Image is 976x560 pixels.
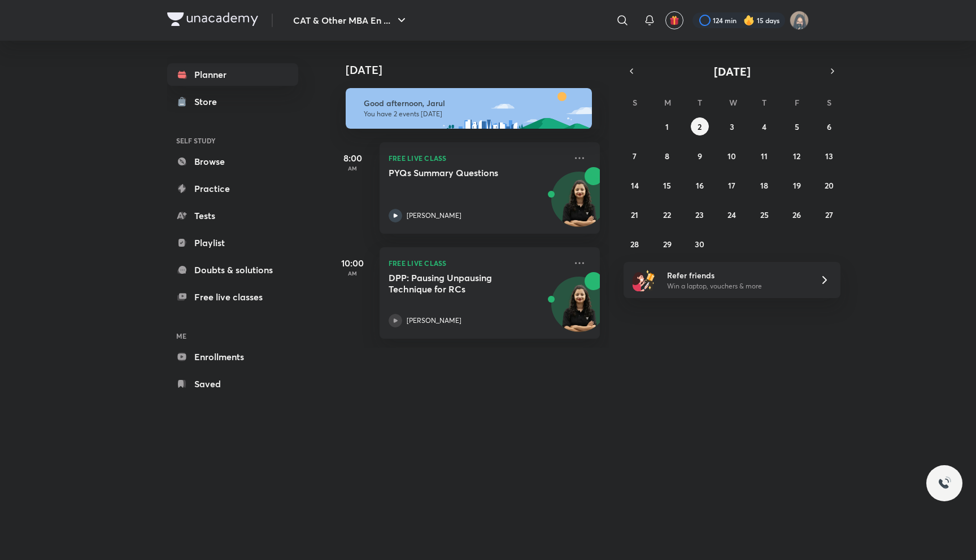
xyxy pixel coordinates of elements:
[389,151,566,165] p: FREE LIVE CLASS
[663,239,672,250] abbr: September 29, 2025
[755,117,773,135] button: September 4, 2025
[755,147,773,165] button: September 11, 2025
[730,121,734,132] abbr: September 3, 2025
[658,235,676,253] button: September 29, 2025
[665,151,669,161] abbr: September 8, 2025
[167,286,298,308] a: Free live classes
[691,235,709,253] button: September 30, 2025
[762,97,766,108] abbr: Thursday
[346,88,592,129] img: afternoon
[938,476,951,490] img: ttu
[330,165,375,172] p: AM
[792,209,801,220] abbr: September 26, 2025
[552,178,606,232] img: Avatar
[788,205,806,224] button: September 26, 2025
[194,95,224,108] div: Store
[827,97,831,108] abbr: Saturday
[667,281,806,291] p: Win a laptop, vouchers & more
[727,209,736,220] abbr: September 24, 2025
[755,176,773,194] button: September 18, 2025
[723,147,741,165] button: September 10, 2025
[330,256,375,270] h5: 10:00
[552,283,606,337] img: Avatar
[698,151,702,161] abbr: September 9, 2025
[695,209,704,220] abbr: September 23, 2025
[795,121,799,132] abbr: September 5, 2025
[633,151,637,161] abbr: September 7, 2025
[755,205,773,224] button: September 25, 2025
[663,209,671,220] abbr: September 22, 2025
[364,110,582,119] p: You have 2 events [DATE]
[167,12,258,26] img: Company Logo
[820,147,838,165] button: September 13, 2025
[761,151,768,161] abbr: September 11, 2025
[723,117,741,135] button: September 3, 2025
[788,147,806,165] button: September 12, 2025
[407,316,461,326] p: [PERSON_NAME]
[667,269,806,281] h6: Refer friends
[827,121,831,132] abbr: September 6, 2025
[658,205,676,224] button: September 22, 2025
[820,117,838,135] button: September 6, 2025
[698,97,702,108] abbr: Tuesday
[658,147,676,165] button: September 8, 2025
[760,209,769,220] abbr: September 25, 2025
[820,205,838,224] button: September 27, 2025
[167,150,298,173] a: Browse
[825,180,834,191] abbr: September 20, 2025
[714,64,751,79] span: [DATE]
[788,176,806,194] button: September 19, 2025
[793,180,801,191] abbr: September 19, 2025
[658,176,676,194] button: September 15, 2025
[665,121,669,132] abbr: September 1, 2025
[663,180,671,191] abbr: September 15, 2025
[691,205,709,224] button: September 23, 2025
[389,272,529,295] h5: DPP: Pausing Unpausing Technique for RCs
[330,270,375,277] p: AM
[723,205,741,224] button: September 24, 2025
[364,98,582,108] h6: Good afternoon, Jarul
[167,12,258,29] a: Company Logo
[691,147,709,165] button: September 9, 2025
[788,117,806,135] button: September 5, 2025
[658,117,676,135] button: September 1, 2025
[696,180,704,191] abbr: September 16, 2025
[820,176,838,194] button: September 20, 2025
[743,15,755,26] img: streak
[631,209,638,220] abbr: September 21, 2025
[727,151,736,161] abbr: September 10, 2025
[631,180,639,191] abbr: September 14, 2025
[633,269,655,291] img: referral
[389,167,529,178] h5: PYQs Summary Questions
[167,326,298,345] h6: ME
[167,131,298,150] h6: SELF STUDY
[626,147,644,165] button: September 7, 2025
[330,151,375,165] h5: 8:00
[633,97,637,108] abbr: Sunday
[795,97,799,108] abbr: Friday
[762,121,766,132] abbr: September 4, 2025
[167,63,298,86] a: Planner
[695,239,704,250] abbr: September 30, 2025
[167,231,298,254] a: Playlist
[698,121,701,132] abbr: September 2, 2025
[407,211,461,221] p: [PERSON_NAME]
[728,180,735,191] abbr: September 17, 2025
[286,9,415,32] button: CAT & Other MBA En ...
[167,345,298,368] a: Enrollments
[626,176,644,194] button: September 14, 2025
[626,235,644,253] button: September 28, 2025
[760,180,768,191] abbr: September 18, 2025
[669,15,679,25] img: avatar
[346,63,611,77] h4: [DATE]
[626,205,644,224] button: September 21, 2025
[691,176,709,194] button: September 16, 2025
[665,11,683,29] button: avatar
[729,97,737,108] abbr: Wednesday
[389,256,566,270] p: FREE LIVE CLASS
[691,117,709,135] button: September 2, 2025
[167,177,298,200] a: Practice
[790,11,809,30] img: Jarul Jangid
[664,97,671,108] abbr: Monday
[825,151,833,161] abbr: September 13, 2025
